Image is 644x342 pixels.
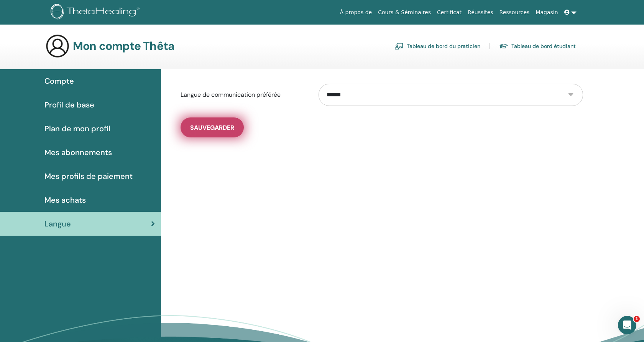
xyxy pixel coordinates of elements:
[394,43,404,50] img: chalkboard-teacher.svg
[375,5,434,20] a: Cours & Séminaires
[44,170,133,182] span: Mes profils de paiement
[499,43,508,50] img: graduation-cap.svg
[618,316,636,334] iframe: Intercom live chat
[44,99,94,111] span: Profil de base
[190,124,234,132] span: sauvegarder
[634,316,640,322] span: 1
[394,40,480,52] a: Tableau de bord du praticien
[181,117,244,137] button: sauvegarder
[44,147,112,158] span: Mes abonnements
[73,39,174,53] h3: Mon compte Thêta
[532,5,561,20] a: Magasin
[465,5,496,20] a: Réussites
[496,5,533,20] a: Ressources
[45,34,70,58] img: generic-user-icon.jpg
[51,4,142,21] img: logo.png
[434,5,465,20] a: Certificat
[44,123,110,134] span: Plan de mon profil
[44,75,74,87] span: Compte
[44,194,86,206] span: Mes achats
[337,5,375,20] a: À propos de
[44,218,71,230] span: Langue
[175,88,313,102] label: Langue de communication préférée
[499,40,576,52] a: Tableau de bord étudiant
